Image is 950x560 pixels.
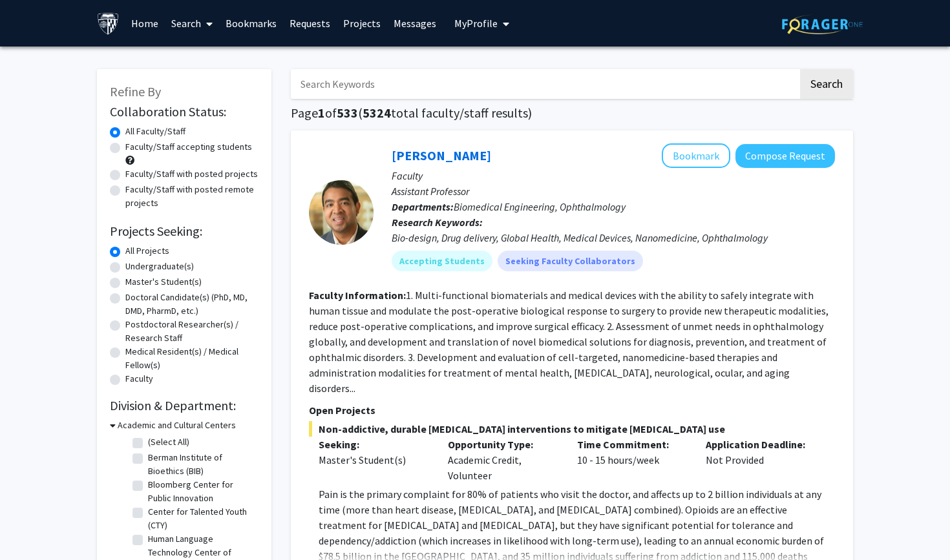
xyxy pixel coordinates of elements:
img: Johns Hopkins University Logo [97,12,120,35]
h2: Projects Seeking: [110,223,259,239]
div: Bio-design, Drug delivery, Global Health, Medical Devices, Nanomedicine, Ophthalmology [392,230,835,245]
label: All Projects [125,244,169,258]
mat-chip: Accepting Students [392,251,492,271]
button: Compose Request to Kunal Parikh [735,144,835,168]
label: Center for Talented Youth (CTY) [148,505,255,532]
p: Application Deadline: [706,437,816,452]
span: Biomedical Engineering, Ophthalmology [454,200,626,213]
a: Messages [387,1,443,46]
span: 533 [337,105,358,121]
a: Requests [283,1,337,46]
div: Not Provided [696,437,825,483]
h3: Academic and Cultural Centers [118,419,236,432]
fg-read-more: 1. Multi-functional biomaterials and medical devices with the ability to safely integrate with hu... [309,289,829,395]
label: Doctoral Candidate(s) (PhD, MD, DMD, PharmD, etc.) [125,291,259,318]
label: Faculty [125,372,153,386]
p: Time Commitment: [577,437,687,452]
label: Faculty/Staff accepting students [125,140,252,154]
mat-chip: Seeking Faculty Collaborators [498,251,643,271]
a: Bookmarks [219,1,283,46]
iframe: Chat [10,502,55,550]
input: Search Keywords [291,69,798,99]
button: Search [800,69,853,99]
div: Academic Credit, Volunteer [438,437,567,483]
button: Add Kunal Parikh to Bookmarks [662,143,730,168]
span: Refine By [110,83,161,99]
h1: Page of ( total faculty/staff results) [291,105,853,121]
label: Faculty/Staff with posted projects [125,167,258,181]
p: Assistant Professor [392,183,835,199]
b: Research Keywords: [392,216,483,229]
h2: Collaboration Status: [110,104,259,119]
label: All Faculty/Staff [125,125,185,138]
p: Seeking: [319,437,428,452]
div: 10 - 15 hours/week [567,437,697,483]
img: ForagerOne Logo [782,14,863,34]
label: Postdoctoral Researcher(s) / Research Staff [125,318,259,345]
span: My Profile [454,17,498,30]
label: Faculty/Staff with posted remote projects [125,183,259,210]
label: Berman Institute of Bioethics (BIB) [148,451,255,478]
p: Faculty [392,168,835,183]
span: 5324 [363,105,391,121]
b: Departments: [392,200,454,213]
span: Non-addictive, durable [MEDICAL_DATA] interventions to mitigate [MEDICAL_DATA] use [309,421,835,437]
div: Master's Student(s) [319,452,428,468]
label: Medical Resident(s) / Medical Fellow(s) [125,345,259,372]
a: Home [125,1,165,46]
p: Open Projects [309,402,835,418]
h2: Division & Department: [110,398,259,413]
label: Master's Student(s) [125,275,202,289]
label: Bloomberg Center for Public Innovation [148,478,255,505]
span: 1 [318,105,325,121]
a: Projects [337,1,387,46]
b: Faculty Information: [309,289,406,302]
a: [PERSON_NAME] [392,147,491,163]
label: (Select All) [148,435,189,449]
p: Opportunity Type: [448,437,558,452]
a: Search [165,1,219,46]
label: Undergraduate(s) [125,260,194,273]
